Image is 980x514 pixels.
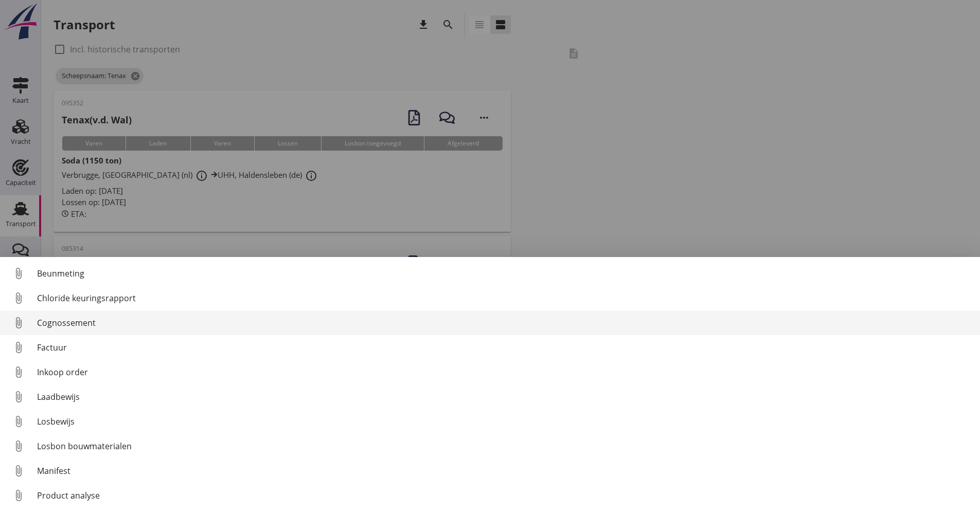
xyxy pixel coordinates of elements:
i: attach_file [10,389,27,405]
i: attach_file [10,315,27,331]
div: Losbon bouwmaterialen [37,440,972,452]
i: attach_file [10,339,27,356]
div: Cognossement [37,317,972,329]
div: Factuur [37,341,972,354]
div: Losbewijs [37,415,972,428]
div: Product analyse [37,489,972,502]
div: Manifest [37,465,972,477]
div: Laadbewijs [37,391,972,403]
i: attach_file [10,364,27,380]
i: attach_file [10,290,27,306]
div: Chloride keuringsrapport [37,292,972,304]
i: attach_file [10,463,27,479]
div: Inkoop order [37,366,972,378]
i: attach_file [10,487,27,504]
i: attach_file [10,438,27,454]
i: attach_file [10,265,27,282]
div: Beunmeting [37,267,972,280]
i: attach_file [10,413,27,430]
